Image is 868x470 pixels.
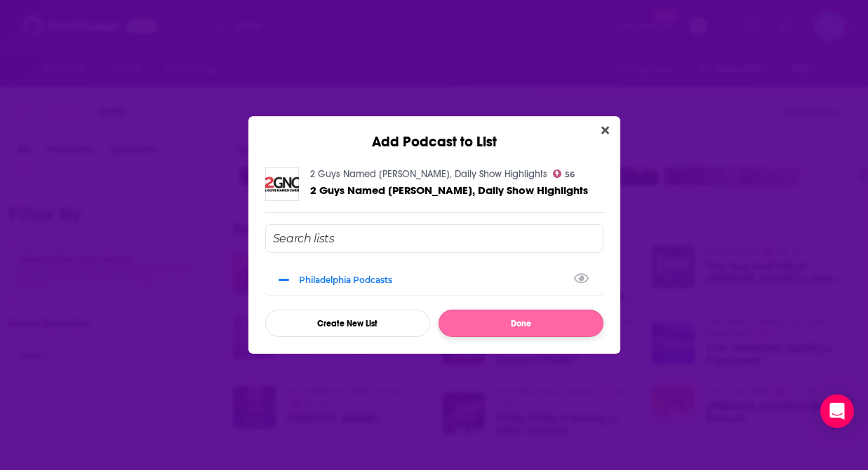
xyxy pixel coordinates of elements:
a: 2 Guys Named Chris, Daily Show Highlights [310,184,588,196]
div: Philadelphia Podcasts [265,264,603,295]
div: Open Intercom Messenger [820,394,854,428]
input: Search lists [265,224,603,253]
button: Close [596,122,615,139]
div: Philadelphia Podcasts [299,275,401,285]
a: 56 [553,170,575,178]
button: Create New List [265,310,430,337]
span: 2 Guys Named [PERSON_NAME], Daily Show Highlights [310,184,588,197]
a: 2 Guys Named Chris, Daily Show Highlights [310,168,547,180]
button: Done [439,310,603,337]
div: Add Podcast To List [265,224,603,337]
img: 2 Guys Named Chris, Daily Show Highlights [265,167,299,201]
button: View Link [392,282,401,284]
div: Add Podcast to List [248,116,620,151]
span: 56 [565,172,575,178]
